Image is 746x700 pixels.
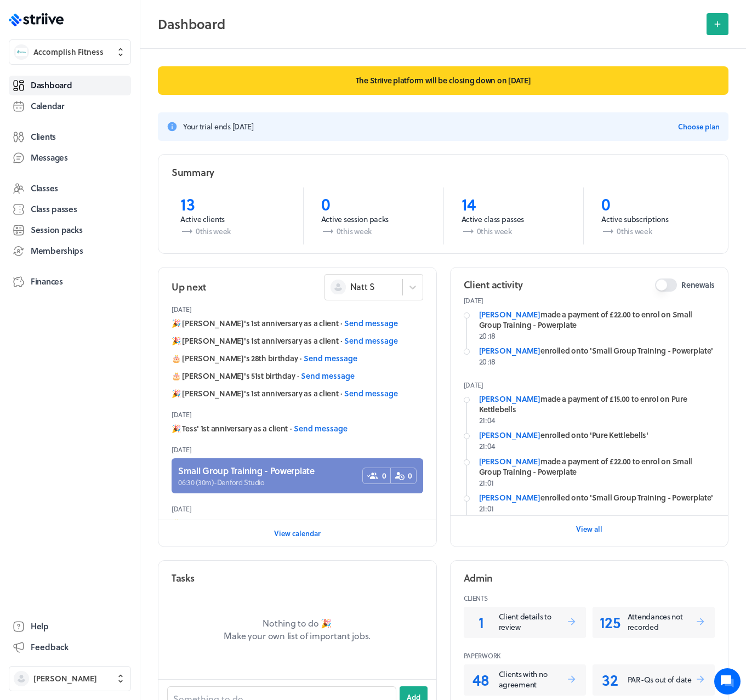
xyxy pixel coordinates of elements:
[597,669,623,690] p: 32
[172,441,423,458] header: [DATE]
[297,371,299,382] span: ·
[340,388,342,399] span: ·
[479,503,715,514] p: 21:01
[464,278,523,292] h2: Client activity
[321,225,426,238] p: 0 this week
[17,166,202,197] div: Hi [PERSON_NAME] have set your account to be in free trial mode until the end of the month. This ...
[294,423,348,434] button: Send message
[9,179,131,198] a: Classes
[172,571,195,585] h2: Tasks
[31,276,63,287] span: Finances
[31,641,69,653] span: Feedback
[601,214,706,225] p: Active subscriptions
[172,318,423,329] div: 🎉 [PERSON_NAME]'s 1st anniversary as a client
[33,47,104,58] span: Accomplish Fitness
[601,194,706,214] p: 0
[462,214,566,225] p: Active class passes
[576,524,602,534] span: View all
[468,611,494,633] p: 1
[464,607,586,638] a: 1Client details to review
[464,664,586,696] a: 48Clients with no agreement
[593,607,715,638] a: 125Attendances not recorded
[479,356,715,367] p: 20:18
[290,423,292,434] span: ·
[655,278,677,292] button: Renewals
[172,371,423,382] div: 🎂 [PERSON_NAME]'s 51st birthday
[499,669,566,690] p: Clients with no agreement
[31,183,58,194] span: Classes
[172,280,206,294] h2: Up next
[9,272,131,292] a: Finances
[301,371,355,382] button: Send message
[176,121,200,128] span: See all
[9,148,131,168] a: Messages
[462,194,566,214] p: 14
[9,127,131,147] a: Clients
[443,187,584,244] a: 14Active class passes0this week
[9,241,131,261] a: Memberships
[340,318,342,329] span: ·
[382,470,386,481] span: 0
[678,121,720,132] button: Choose plan
[479,393,540,405] a: [PERSON_NAME]
[576,518,602,540] button: View all
[9,200,131,219] a: Class passes
[628,674,695,685] p: PAR-Qs out of date
[16,65,203,100] h2: We're here to help. Ask us anything!
[172,406,423,423] header: [DATE]
[479,456,715,477] div: made a payment of £22.00 to enrol on Small Group Training - Powerplate
[31,79,72,91] span: Dashboard
[172,517,423,528] div: 🎂 [PERSON_NAME]'s 54th birthday
[31,100,65,112] span: Calendar
[31,203,77,215] span: Class passes
[479,394,715,415] div: made a payment of £15.00 to enrol on Pure Kettlebells
[19,119,176,130] h2: Recent conversations
[714,668,741,695] iframe: gist-messenger-bubble-iframe
[163,187,303,244] a: 13Active clients0this week
[464,571,493,585] h2: Admin
[479,477,715,488] p: 21:01
[479,429,540,441] a: [PERSON_NAME]
[300,517,301,528] span: ·
[172,388,423,399] div: 🎉 [PERSON_NAME]'s 1st anniversary as a client
[31,245,83,257] span: Memberships
[583,187,724,244] a: 0Active subscriptions0this week
[304,517,357,528] button: Send message
[9,666,131,691] button: [PERSON_NAME]
[9,638,131,657] button: Feedback
[158,13,700,35] h2: Dashboard
[499,611,566,633] p: Client details to review
[172,423,423,434] div: 🎉 Tess' 1st anniversary as a client
[597,611,623,633] p: 125
[274,528,321,538] span: View calendar
[9,96,131,116] a: Calendar
[17,197,202,204] div: [PERSON_NAME] •
[209,617,385,642] p: Nothing to do 🎉 Make your own list of important jobs.
[31,131,56,143] span: Clients
[180,225,286,238] p: 0 this week
[172,166,214,179] h2: Summary
[31,224,82,236] span: Session packs
[344,388,398,399] button: Send message
[479,331,715,342] p: 20:18
[303,187,443,244] a: 0Active session packs0this week
[593,664,715,696] a: 32PAR-Qs out of date
[681,280,715,291] span: Renewals
[601,225,706,238] p: 0 this week
[172,500,423,517] header: [DATE]
[462,225,566,238] p: 0 this week
[678,122,720,132] span: Choose plan
[158,66,728,95] p: The Striive platform will be closing down on [DATE]
[350,281,375,293] span: Natt S
[479,492,715,503] div: enrolled onto 'Small Group Training - Powerplate'
[479,415,715,426] p: 21:04
[172,335,423,346] div: 🎉 [PERSON_NAME]'s 1st anniversary as a client
[9,220,131,240] a: Session packs
[468,669,494,690] p: 48
[31,621,49,632] span: Help
[479,345,540,356] a: [PERSON_NAME]
[479,430,715,441] div: enrolled onto 'Pure Kettlebells'
[479,441,715,452] p: 21:04
[479,492,540,503] a: [PERSON_NAME]
[172,300,423,318] header: [DATE]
